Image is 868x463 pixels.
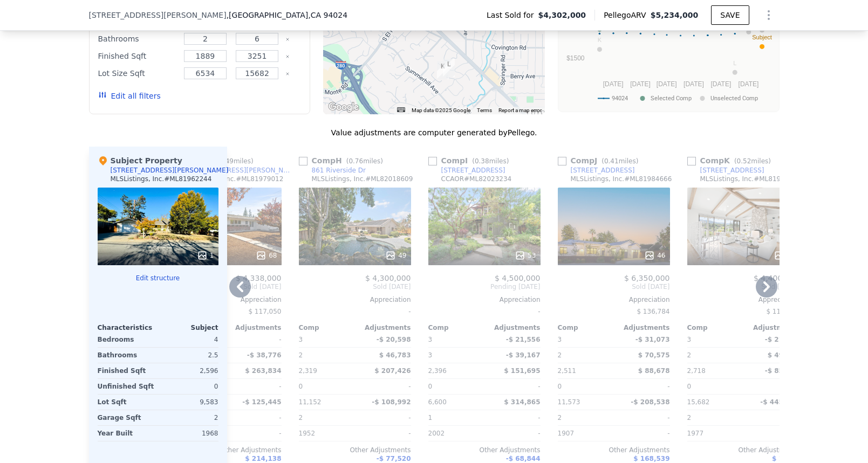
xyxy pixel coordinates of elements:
[558,398,580,406] span: 11,573
[506,336,541,343] span: -$ 21,556
[746,426,799,441] div: -
[651,95,692,102] text: Selected Comp
[247,351,282,359] span: -$ 38,776
[299,304,411,319] div: -
[558,295,670,304] div: Appreciation
[558,367,576,375] span: 2,511
[738,80,758,88] text: [DATE]
[428,282,541,291] span: Pending [DATE]
[558,426,612,441] div: 1907
[765,367,799,375] span: -$ 85,760
[111,175,212,183] div: MLSListings, Inc. # ML81962244
[700,175,802,183] div: MLSListings, Inc. # ML81978926
[98,91,161,101] button: Edit all filters
[98,274,218,282] button: Edit structure
[638,351,670,359] span: $ 70,575
[616,379,670,394] div: -
[412,107,470,113] span: Map data ©2025 Google
[299,398,322,406] span: 11,152
[558,383,562,390] span: 0
[571,166,635,175] div: [STREET_ADDRESS]
[299,348,353,363] div: 2
[299,323,355,332] div: Comp
[227,10,347,20] span: , [GEOGRAPHIC_DATA]
[477,107,492,113] a: Terms (opens in new tab)
[355,323,411,332] div: Adjustments
[495,274,541,282] span: $ 4,500,000
[342,157,387,165] span: ( miles)
[299,166,366,175] a: 861 Riverside Dr
[357,410,411,425] div: -
[256,250,277,261] div: 68
[684,80,704,88] text: [DATE]
[98,395,156,410] div: Lot Sqft
[248,308,281,315] span: $ 117,050
[687,348,741,363] div: 2
[428,367,447,375] span: 2,396
[285,37,290,42] button: Clear
[711,5,749,25] button: SAVE
[604,10,651,20] span: Pellego ARV
[558,282,670,291] span: Sold [DATE]
[487,379,541,394] div: -
[558,414,562,421] span: 2
[182,175,284,183] div: MLSListings, Inc. # ML81979012
[160,410,218,425] div: 2
[225,323,282,332] div: Adjustments
[245,367,281,375] span: $ 263,834
[160,332,218,347] div: 4
[558,323,614,332] div: Comp
[428,323,484,332] div: Comp
[746,379,799,394] div: -
[111,166,229,175] div: [STREET_ADDRESS][PERSON_NAME]
[357,379,411,394] div: -
[219,157,234,165] span: 0.49
[98,49,177,64] div: Finished Sqft
[441,166,505,175] div: [STREET_ADDRESS]
[687,295,799,304] div: Appreciation
[487,426,541,441] div: -
[498,107,542,113] a: Report a map error
[766,308,799,315] span: $ 118,723
[299,295,411,304] div: Appreciation
[299,336,303,343] span: 3
[326,100,361,114] a: Open this area in Google Maps (opens a new window)
[624,274,670,282] span: $ 6,350,000
[312,166,366,175] div: 861 Riverside Dr
[504,367,540,375] span: $ 151,695
[633,455,669,462] span: $ 168,539
[228,426,282,441] div: -
[299,414,303,421] span: 2
[98,155,182,166] div: Subject Property
[558,446,670,454] div: Other Adjustments
[98,426,156,441] div: Year Built
[428,426,482,441] div: 2002
[428,304,541,319] div: -
[651,11,699,19] span: $5,234,000
[737,157,751,165] span: 0.52
[428,398,447,406] span: 6,600
[428,446,541,454] div: Other Adjustments
[468,157,513,165] span: ( miles)
[752,34,772,40] text: Subject
[428,166,505,175] a: [STREET_ADDRESS]
[372,398,411,406] span: -$ 108,992
[597,157,643,165] span: ( miles)
[285,54,290,59] button: Clear
[377,455,411,462] span: -$ 77,520
[637,308,669,315] span: $ 136,784
[558,348,612,363] div: 2
[428,336,433,343] span: 3
[687,398,710,406] span: 15,682
[644,250,665,261] div: 46
[428,348,482,363] div: 3
[484,323,541,332] div: Adjustments
[169,166,295,175] a: [STREET_ADDRESS][PERSON_NAME]
[299,426,353,441] div: 1952
[506,351,541,359] span: -$ 39,167
[487,410,541,425] div: -
[487,10,538,20] span: Last Sold for
[614,323,670,332] div: Adjustments
[774,250,795,261] div: 47
[365,274,411,282] span: $ 4,300,000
